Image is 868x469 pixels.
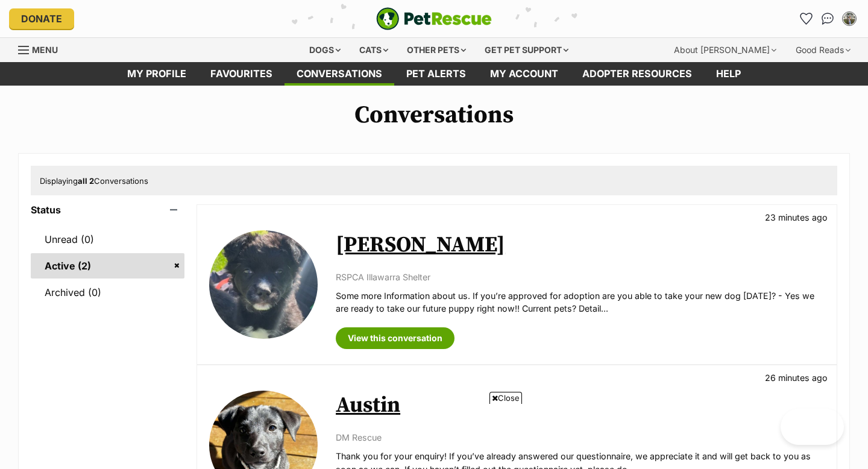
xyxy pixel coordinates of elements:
a: My account [478,62,570,86]
img: logo-e224e6f780fb5917bec1dbf3a21bbac754714ae5b6737aabdf751b685950b380.svg [376,7,492,30]
div: Other pets [398,38,474,62]
span: Displaying Conversations [40,176,148,186]
div: Cats [351,38,397,62]
p: RSPCA Illawarra Shelter [336,271,825,283]
a: PetRescue [376,7,492,30]
a: Favourites [796,9,816,28]
a: Austin [336,392,400,419]
ul: Account quick links [796,9,859,28]
a: [PERSON_NAME] [336,231,505,259]
a: Unread (0) [31,227,184,252]
a: Help [704,62,753,86]
a: Conversations [818,9,837,28]
p: 23 minutes ago [765,211,828,224]
div: About [PERSON_NAME] [665,38,785,62]
img: Otis [209,230,318,339]
a: Pet alerts [394,62,478,86]
a: Archived (0) [31,280,184,305]
a: Menu [18,38,66,60]
span: Menu [32,45,58,55]
a: Favourites [198,62,285,86]
p: Some more Information about us. If you’re approved for adoption are you able to take your new dog... [336,289,825,315]
a: conversations [285,62,394,86]
a: View this conversation [336,327,454,349]
div: Get pet support [476,38,577,62]
p: 26 minutes ago [765,371,828,384]
a: Donate [9,8,74,29]
div: Good Reads [787,38,859,62]
a: My profile [115,62,198,86]
header: Status [31,204,184,215]
strong: all 2 [78,176,94,186]
iframe: Help Scout Beacon - Open [781,409,844,445]
a: Active (2) [31,253,184,279]
img: chat-41dd97257d64d25036548639549fe6c8038ab92f7586957e7f3b1b290dea8141.svg [822,13,834,25]
div: Dogs [301,38,349,62]
img: Arabella Rutherford profile pic [843,13,855,25]
a: Adopter resources [570,62,704,86]
span: Close [489,392,522,404]
iframe: Advertisement [215,409,653,463]
button: My account [840,9,859,28]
